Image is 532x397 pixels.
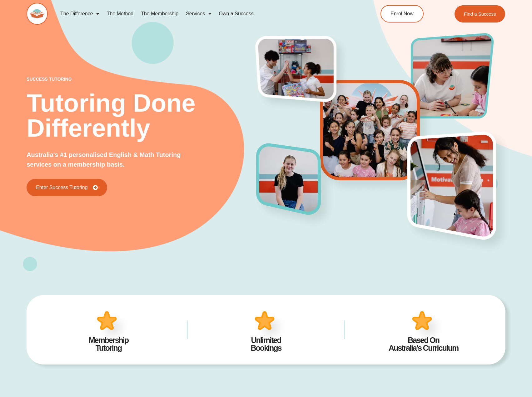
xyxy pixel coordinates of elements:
a: Own a Success [215,7,257,21]
nav: Menu [57,7,353,21]
p: Australia's #1 personalised English & Math Tutoring services on a membership basis. [27,150,194,169]
span: Enter Success Tutoring [36,185,87,190]
h2: Based On Australia’s Curriculum [354,336,493,352]
iframe: Chat Widget [501,367,532,397]
h2: Membership Tutoring [39,336,178,352]
a: Find a Success [455,5,505,23]
a: The Method [103,7,137,21]
a: The Membership [137,7,182,21]
a: Enter Success Tutoring [27,179,107,196]
a: The Difference [57,7,103,21]
span: Enrol Now [390,11,414,16]
p: success tutoring [27,77,256,81]
h2: Unlimited Bookings [197,336,335,352]
span: Find a Success [464,12,496,16]
a: Services [182,7,215,21]
a: Enrol Now [380,5,424,23]
h2: Tutoring Done Differently [27,91,256,141]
